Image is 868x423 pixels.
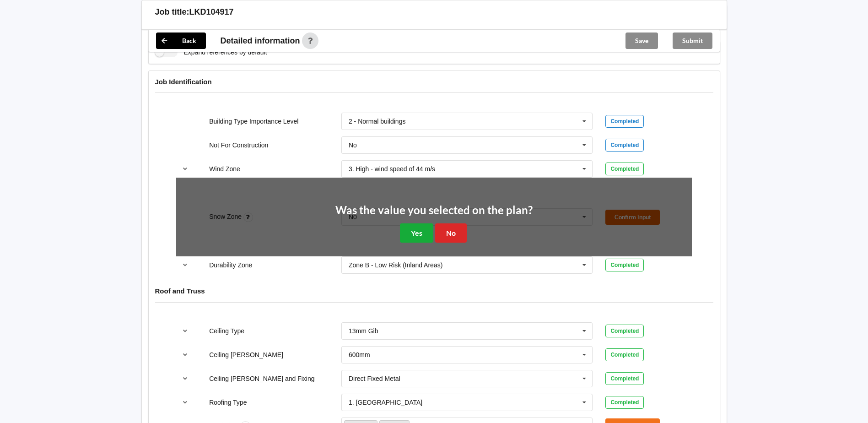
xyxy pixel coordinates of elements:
[155,77,713,86] h4: Job Identification
[209,375,314,382] label: Ceiling [PERSON_NAME] and Fixing
[176,394,194,411] button: reference-toggle
[435,223,467,242] button: No
[209,141,268,149] label: Not For Construction
[400,223,433,242] button: Yes
[209,261,252,269] label: Durability Zone
[349,375,400,382] div: Direct Fixed Metal
[176,323,194,339] button: reference-toggle
[176,257,194,273] button: reference-toggle
[209,351,283,358] label: Ceiling [PERSON_NAME]
[605,259,644,271] div: Completed
[155,48,267,57] label: Expand references by default
[349,352,370,358] div: 600mm
[605,396,644,409] div: Completed
[209,118,298,125] label: Building Type Importance Level
[349,142,357,148] div: No
[605,325,644,337] div: Completed
[155,7,189,17] h3: Job title:
[209,165,240,173] label: Wind Zone
[605,115,644,128] div: Completed
[209,327,244,335] label: Ceiling Type
[605,163,644,175] div: Completed
[605,372,644,385] div: Completed
[221,37,300,45] span: Detailed information
[349,328,378,334] div: 13mm Gib
[155,287,713,295] h4: Roof and Truss
[176,370,194,387] button: reference-toggle
[349,262,442,268] div: Zone B - Low Risk (Inland Areas)
[156,33,206,49] button: Back
[605,348,644,361] div: Completed
[209,399,247,406] label: Roofing Type
[189,7,234,17] h3: LKD104917
[176,347,194,363] button: reference-toggle
[176,161,194,177] button: reference-toggle
[349,166,435,172] div: 3. High - wind speed of 44 m/s
[605,139,644,152] div: Completed
[335,203,533,217] h2: Was the value you selected on the plan?
[349,399,422,406] div: 1. [GEOGRAPHIC_DATA]
[349,118,406,125] div: 2 - Normal buildings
